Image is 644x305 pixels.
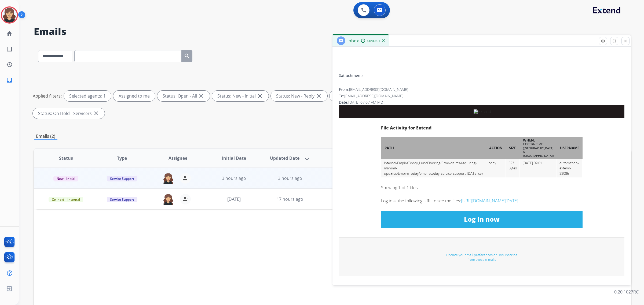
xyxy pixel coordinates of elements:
th: Action [486,137,506,159]
span: 0 [339,73,341,78]
span: Initial Date [222,155,246,161]
p: Applied filters: [33,93,62,99]
div: Status: On Hold - Servicers [33,108,105,119]
mat-icon: arrow_downward [304,155,310,161]
a: Log in now [381,211,583,228]
span: Updated Date [270,155,299,161]
th: Username [557,137,583,159]
span: New - Initial [53,176,78,181]
td: automation-extend-33086 [557,159,583,178]
mat-icon: close [623,39,628,43]
td: [DATE] 09:01 [520,159,557,178]
span: [DATE] [227,196,241,202]
div: Assigned to me [113,91,155,101]
img: agent-avatar [163,173,174,184]
mat-icon: search [184,53,190,59]
span: 00:00:01 [367,39,380,43]
mat-icon: history [6,61,13,68]
span: Type [117,155,127,161]
div: To: [339,93,625,99]
span: 17 hours ago [277,196,303,202]
mat-icon: list_alt [6,46,13,52]
img: agent-avatar [163,194,174,205]
mat-icon: home [6,30,13,37]
h2: File Activity for Extend [381,126,583,131]
td: 523 Bytes [506,159,520,178]
p: Log in at the following URL to see the files: [381,198,583,204]
mat-icon: close [257,93,263,99]
a: [URL][DOMAIN_NAME][DATE] [461,198,518,204]
p: Emails (2) [34,133,57,140]
small: Eastern Time ([GEOGRAPHIC_DATA] & [GEOGRAPHIC_DATA]) [523,142,554,158]
span: 3 hours ago [278,175,302,181]
mat-icon: person_remove [182,175,189,181]
mat-icon: remove_red_eye [601,39,605,43]
span: [EMAIL_ADDRESS][DOMAIN_NAME] [349,87,408,92]
a: Update your mail preferences or unsubscribe from these e-mails [446,252,517,262]
img: Extend [474,109,491,114]
mat-icon: person_remove [182,196,189,202]
span: Service Support [107,197,137,202]
span: [EMAIL_ADDRESS][DOMAIN_NAME] [344,93,403,98]
th: Size [506,137,520,159]
div: attachments [339,73,364,78]
span: Assignee [169,155,187,161]
span: Service Support [107,176,137,181]
p: Showing 1 of 1 files. [381,184,583,191]
th: When: [520,137,557,159]
span: Inbox [347,38,359,44]
div: Status: New - Reply [271,91,327,101]
th: Path [381,137,486,159]
td: Internal-EmpireToday_LunaFlooring/Prod/claims-requiring-manual-updates/EmpireToday/empiretoday_se... [381,159,486,178]
span: [DATE] 07:07 AM MDT [348,100,385,105]
span: Status [59,155,73,161]
span: 3 hours ago [222,175,246,181]
div: Status: New - Initial [212,91,269,101]
td: copy [486,159,506,178]
h2: Emails [34,26,631,37]
div: Status: On-hold – Internal [330,91,399,101]
img: avatar [2,8,17,23]
div: Selected agents: 1 [64,91,111,101]
p: 0.20.1027RC [614,289,639,295]
mat-icon: close [198,93,204,99]
div: Date: [339,100,625,105]
mat-icon: close [93,110,99,117]
mat-icon: inbox [6,77,13,83]
mat-icon: fullscreen [612,39,617,43]
div: From: [339,87,625,92]
div: Status: Open - All [157,91,210,101]
mat-icon: close [316,93,322,99]
span: On-hold – Internal [49,197,83,202]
